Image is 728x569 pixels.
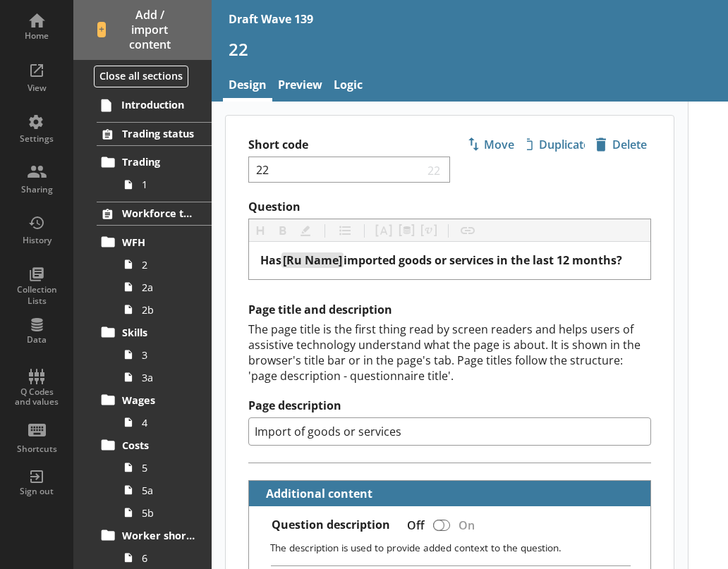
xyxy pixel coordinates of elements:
[103,388,212,434] li: Wages4
[283,252,342,268] span: [Ru Name]
[248,302,651,317] h2: Page title and description
[119,173,212,196] a: 1
[461,133,521,157] button: Move
[119,343,212,366] a: 3
[12,82,61,94] div: View
[229,11,313,27] div: Draft Wave 139
[12,486,61,497] div: Sign out
[270,541,639,554] p: The description is used to provide added context to the question.
[119,366,212,388] a: 3a
[142,371,196,384] span: 3a
[142,348,196,362] span: 3
[260,253,639,268] div: Question
[12,235,61,246] div: History
[12,30,61,42] div: Home
[272,518,390,532] label: Question description
[255,481,375,506] button: Additional content
[591,133,650,157] button: Delete
[122,529,197,542] span: Worker shortages
[453,513,486,537] div: On
[12,284,61,306] div: Collection Lists
[97,122,212,146] a: Trading status
[12,443,61,455] div: Shortcuts
[122,207,197,220] span: Workforce trends
[122,393,197,407] span: Wages
[103,434,212,524] li: Costs55a5b
[272,71,328,102] a: Preview
[223,71,272,102] a: Design
[462,133,520,156] span: Move
[119,411,212,434] a: 4
[526,133,586,157] button: Duplicate
[103,151,212,196] li: Trading1
[97,434,212,456] a: Costs
[248,322,651,384] div: The page title is the first thing read by screen readers and helps users of assistive technology ...
[396,513,430,537] div: Off
[142,258,196,271] span: 2
[122,439,197,452] span: Costs
[328,71,368,102] a: Logic
[122,155,197,169] span: Trading
[344,252,622,268] span: imported goods or services in the last 12 months?
[142,303,196,317] span: 2b
[248,398,651,413] label: Page description
[12,184,61,195] div: Sharing
[119,479,212,501] a: 5a
[97,202,212,226] a: Workforce trends
[97,151,212,173] a: Trading
[142,551,196,565] span: 6
[97,524,212,546] a: Worker shortages
[12,387,61,408] div: Q Codes and values
[119,456,212,479] a: 5
[424,163,444,176] span: 22
[142,506,196,520] span: 5b
[592,133,650,156] span: Delete
[119,253,212,276] a: 2
[73,122,212,196] li: Trading statusTrading1
[103,231,212,321] li: WFH22a2b
[103,524,212,569] li: Worker shortages6
[260,252,281,268] span: Has
[142,281,196,294] span: 2a
[97,388,212,411] a: Wages
[248,200,651,214] label: Question
[94,66,188,87] button: Close all sections
[97,321,212,343] a: Skills
[97,231,212,253] a: WFH
[142,416,196,429] span: 4
[96,94,212,116] a: Introduction
[12,334,61,345] div: Data
[119,298,212,321] a: 2b
[12,133,61,145] div: Settings
[97,8,188,51] span: Add / import content
[119,276,212,298] a: 2a
[119,501,212,524] a: 5b
[119,546,212,569] a: 6
[142,461,196,475] span: 5
[122,127,197,140] span: Trading status
[122,235,197,249] span: WFH
[142,178,196,191] span: 1
[103,321,212,388] li: Skills33a
[248,137,449,152] label: Short code
[122,326,197,339] span: Skills
[142,484,196,497] span: 5a
[121,98,197,111] span: Introduction
[527,133,585,156] span: Duplicate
